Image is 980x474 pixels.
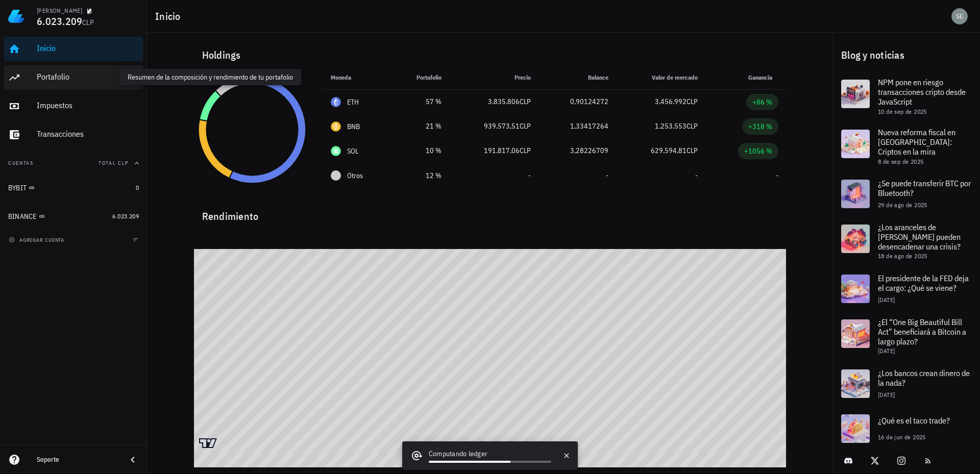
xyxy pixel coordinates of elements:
div: Rendimiento [194,200,787,224]
span: ¿Qué es el taco trade? [878,415,950,426]
div: Soporte [37,456,118,464]
a: ¿Los aranceles de [PERSON_NAME] pueden desencadenar una crisis? 18 de ago de 2025 [833,216,980,266]
div: BINANCE [8,212,37,221]
span: Nueva reforma fiscal en [GEOGRAPHIC_DATA]: Criptos en la mira [878,127,955,157]
a: ¿Se puede transferir BTC por Bluetooth? 29 de ago de 2025 [833,171,980,216]
a: Inicio [4,37,143,61]
span: ¿Los bancos crean dinero de la nada? [878,368,970,388]
span: CLP [82,18,94,27]
a: El presidente de la FED deja el cargo: ¿Qué se viene? [DATE] [833,266,980,311]
span: 8 de sep de 2025 [878,158,923,165]
span: [DATE] [878,347,895,355]
span: 191.817,06 [484,146,520,155]
span: Otros [347,170,363,181]
div: Portafolio [37,72,139,82]
div: BNB-icon [331,121,341,132]
span: El presidente de la FED deja el cargo: ¿Qué se viene? [878,273,969,293]
span: 16 de jun de 2025 [878,433,926,441]
div: Transacciones [37,129,139,139]
div: Computando ledger [429,448,551,461]
div: Blog y noticias [833,39,980,71]
span: 1.253.553 [655,121,687,131]
span: NPM pone en riesgo transacciones cripto desde JavaScript [878,77,966,107]
div: Impuestos [37,101,139,110]
h1: Inicio [155,8,185,24]
span: CLP [687,146,698,155]
span: 3.835.806 [488,97,520,106]
th: Precio [450,65,540,90]
a: Transacciones [4,122,143,147]
a: Impuestos [4,94,143,118]
a: ¿Los bancos crean dinero de la nada? [DATE] [833,361,980,406]
span: 629.594,81 [651,146,687,155]
span: Total CLP [99,160,129,166]
div: 1,33417264 [547,121,608,132]
div: 57 % [399,96,442,107]
span: CLP [520,97,531,106]
span: CLP [687,121,698,131]
span: 29 de ago de 2025 [878,201,927,209]
th: Valor de mercado [617,65,706,90]
a: Charting by TradingView [199,438,217,448]
span: ¿Los aranceles de [PERSON_NAME] pueden desencadenar una crisis? [878,222,961,252]
span: 939.573,51 [484,121,520,131]
span: ¿El “One Big Beautiful Bill Act” beneficiará a Bitcoin a largo plazo? [878,317,966,346]
span: CLP [520,121,531,131]
img: LedgiFi [8,8,24,24]
div: Inicio [37,43,139,53]
span: 10 de sep de 2025 [878,108,927,115]
span: 0 [136,184,139,191]
div: BNB [347,121,360,132]
span: 6.023.209 [112,212,139,220]
div: Holdings [194,39,787,71]
span: CLP [687,97,698,106]
button: CuentasTotal CLP [4,151,143,176]
span: - [528,171,531,180]
a: ¿El “One Big Beautiful Bill Act” beneficiará a Bitcoin a largo plazo? [DATE] [833,311,980,361]
div: ETH-icon [331,97,341,107]
div: 12 % [399,170,442,181]
a: BINANCE 6.023.209 [4,204,143,229]
div: 3,28226709 [547,145,608,156]
span: agregar cuenta [11,237,64,243]
span: 6.023.209 [37,14,82,28]
span: 18 de ago de 2025 [878,252,927,260]
a: BYBIT 0 [4,176,143,200]
span: - [776,171,778,180]
a: Portafolio [4,65,143,90]
div: +1056 % [744,146,772,156]
div: SOL [347,146,359,156]
button: agregar cuenta [6,235,69,245]
a: NPM pone en riesgo transacciones cripto desde JavaScript 10 de sep de 2025 [833,71,980,121]
div: +318 % [748,121,772,132]
span: 3.456.992 [655,97,687,106]
span: CLP [520,146,531,155]
div: 0,90124272 [547,96,608,107]
th: Portafolio [391,65,450,90]
th: Balance [539,65,617,90]
th: Moneda [323,65,391,90]
span: - [606,171,608,180]
a: Nueva reforma fiscal en [GEOGRAPHIC_DATA]: Criptos en la mira 8 de sep de 2025 [833,121,980,171]
a: ¿Qué es el taco trade? 16 de jun de 2025 [833,406,980,451]
div: +86 % [752,97,772,107]
div: BYBIT [8,184,27,192]
div: avatar [951,8,968,24]
div: 21 % [399,121,442,132]
span: ¿Se puede transferir BTC por Bluetooth? [878,178,971,198]
div: 10 % [399,145,442,156]
div: SOL-icon [331,146,341,156]
span: Ganancia [748,73,778,81]
span: - [695,171,698,180]
span: [DATE] [878,296,895,304]
div: ETH [347,97,359,107]
span: [DATE] [878,391,895,398]
div: [PERSON_NAME] [37,7,82,15]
